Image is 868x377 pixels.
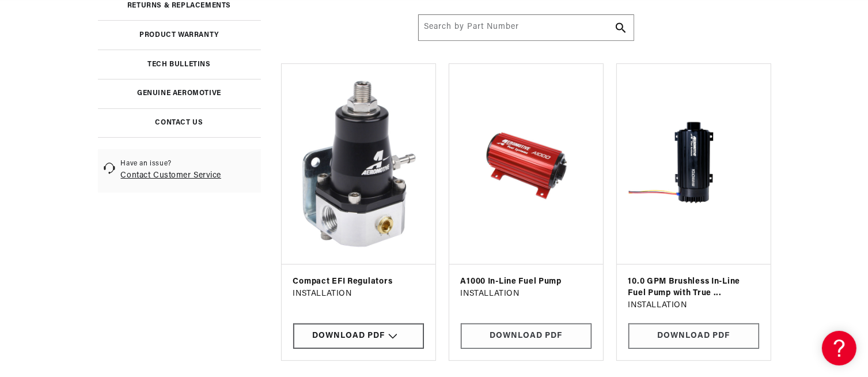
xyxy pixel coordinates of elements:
[461,76,592,252] img: f0651643a7f44886f2c866e5b7d603d3_a49590f3-ee09-4f48-a717-158803b2d4bb.jpg
[628,299,759,312] p: INSTALLATION
[628,276,759,299] h3: 10.0 GPM Brushless In-Line Fuel Pump with True ...
[121,171,221,180] a: Contact Customer Service
[291,73,426,255] img: Compact EFI Regulators
[293,276,424,288] h3: Compact EFI Regulators
[461,276,592,288] h3: A1000 In-Line Fuel Pump
[121,159,221,169] span: Have an issue?
[419,15,634,40] input: Search Part #, Category or Keyword
[461,323,592,349] a: Download PDF
[608,15,634,40] button: Search Part #, Category or Keyword
[293,288,424,300] p: INSTALLATION
[461,288,592,300] p: INSTALLATION
[628,323,759,349] a: Download PDF
[628,76,759,252] img: 10.0 GPM Brushless In-Line Fuel Pump with True Variable Speed Controller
